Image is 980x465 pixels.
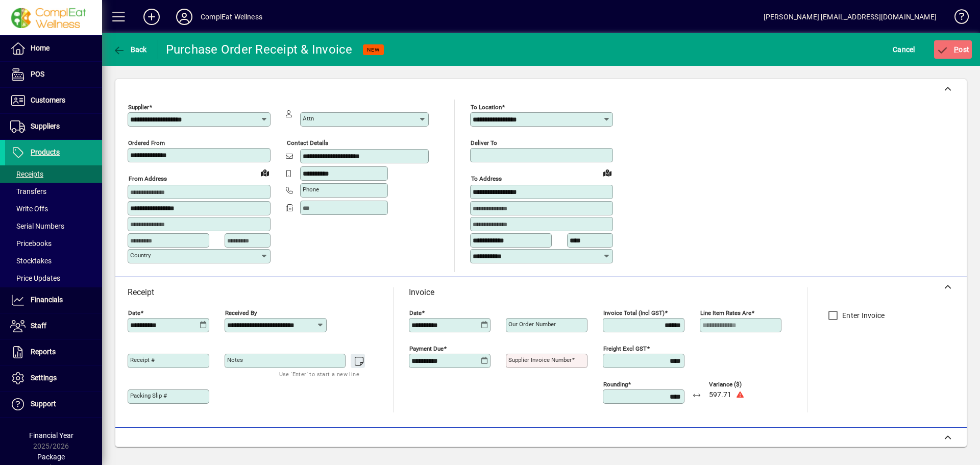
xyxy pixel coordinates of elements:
button: Add [135,8,168,26]
mat-label: Rounding [603,381,628,388]
mat-label: Country [130,252,151,259]
mat-label: Supplier [128,104,149,111]
a: Pricebooks [5,235,102,252]
button: Profile [168,8,201,26]
a: Staff [5,313,102,339]
a: Support [5,391,102,417]
span: NEW [367,46,380,53]
mat-label: Payment due [409,345,444,352]
span: Pricebooks [10,239,52,248]
mat-label: Supplier invoice number [508,356,572,363]
span: Back [113,45,147,54]
button: Post [934,40,972,59]
span: Financial Year [29,431,73,439]
mat-label: Date [128,309,140,316]
div: [PERSON_NAME] [EMAIL_ADDRESS][DOMAIN_NAME] [764,9,937,25]
mat-label: Phone [303,186,319,193]
mat-hint: Use 'Enter' to start a new line [279,368,359,380]
mat-label: Line item rates are [700,309,751,316]
a: Transfers [5,183,102,200]
span: Financials [31,296,63,304]
span: Support [31,400,56,408]
mat-label: Deliver To [471,139,497,146]
span: Transfers [10,187,46,195]
button: Back [110,40,150,59]
span: P [954,45,959,54]
span: Products [31,148,60,156]
a: Knowledge Base [947,2,967,35]
a: View on map [599,164,616,181]
span: Stocktakes [10,257,52,265]
button: Cancel [890,40,918,59]
a: Suppliers [5,114,102,139]
a: Reports [5,339,102,365]
label: Enter Invoice [840,310,885,321]
a: Home [5,36,102,61]
span: POS [31,70,44,78]
div: Purchase Order Receipt & Invoice [166,41,353,58]
span: Write Offs [10,205,48,213]
mat-label: Receipt # [130,356,155,363]
span: Reports [31,348,56,356]
a: Receipts [5,165,102,183]
a: Financials [5,287,102,313]
span: Settings [31,374,57,382]
mat-label: To location [471,104,502,111]
mat-label: Our order number [508,321,556,328]
div: ComplEat Wellness [201,9,262,25]
span: Home [31,44,50,52]
span: ost [937,45,970,54]
a: Write Offs [5,200,102,217]
mat-label: Ordered from [128,139,165,146]
mat-label: Freight excl GST [603,345,647,352]
mat-label: Received by [225,309,257,316]
a: Customers [5,88,102,113]
span: Package [37,453,65,461]
span: Variance ($) [709,381,770,388]
span: 597.71 [709,391,731,399]
a: Serial Numbers [5,217,102,235]
span: Cancel [893,41,915,58]
mat-label: Notes [227,356,243,363]
mat-label: Packing Slip # [130,392,167,399]
a: Price Updates [5,270,102,287]
mat-label: Attn [303,115,314,122]
a: Stocktakes [5,252,102,270]
mat-label: Invoice Total (incl GST) [603,309,665,316]
span: Suppliers [31,122,60,130]
span: Staff [31,322,46,330]
a: Settings [5,365,102,391]
mat-label: Date [409,309,422,316]
span: Receipts [10,170,43,178]
span: Price Updates [10,274,60,282]
a: View on map [257,164,273,181]
app-page-header-button: Back [102,40,158,59]
a: POS [5,62,102,87]
span: Serial Numbers [10,222,64,230]
span: Customers [31,96,65,104]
